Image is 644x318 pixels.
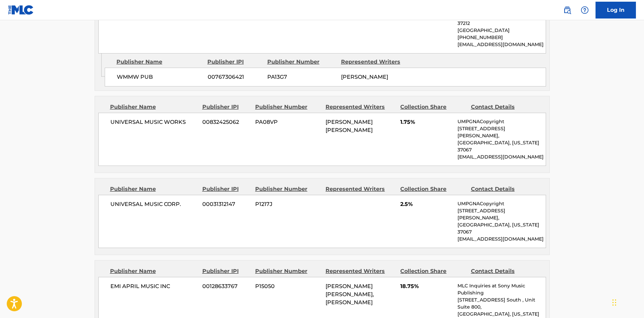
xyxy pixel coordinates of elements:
[578,3,591,17] div: Help
[326,283,374,306] span: [PERSON_NAME] [PERSON_NAME], [PERSON_NAME]
[267,58,336,66] div: Publisher Number
[207,58,262,66] div: Publisher IPI
[471,267,536,275] div: Contact Details
[255,200,320,208] span: P1217J
[255,103,320,111] div: Publisher Number
[110,267,197,275] div: Publisher Name
[457,236,545,243] p: [EMAIL_ADDRESS][DOMAIN_NAME]
[457,200,545,207] p: UMPGNACopyright
[457,41,545,48] p: [EMAIL_ADDRESS][DOMAIN_NAME]
[563,6,571,14] img: search
[326,185,395,193] div: Represented Writers
[581,6,589,14] img: help
[457,296,545,311] p: [STREET_ADDRESS] South , Unit Suite 800,
[326,119,373,133] span: [PERSON_NAME] [PERSON_NAME]
[326,267,395,275] div: Represented Writers
[400,103,466,111] div: Collection Share
[202,103,250,111] div: Publisher IPI
[267,73,336,81] span: PA13G7
[612,292,616,313] div: Drag
[457,221,545,236] p: [GEOGRAPHIC_DATA], [US_STATE] 37067
[400,185,466,193] div: Collection Share
[457,27,545,34] p: [GEOGRAPHIC_DATA]
[202,118,250,126] span: 00832425062
[457,282,545,296] p: MLC Inquiries at Sony Music Publishing
[596,2,636,19] a: Log In
[8,5,34,15] img: MLC Logo
[341,58,410,66] div: Represented Writers
[400,267,466,275] div: Collection Share
[457,207,545,221] p: [STREET_ADDRESS][PERSON_NAME],
[110,185,197,193] div: Publisher Name
[400,200,452,208] span: 2.5%
[457,118,545,125] p: UMPGNACopyright
[457,34,545,41] p: [PHONE_NUMBER]
[457,139,545,153] p: [GEOGRAPHIC_DATA], [US_STATE] 37067
[326,103,395,111] div: Represented Writers
[255,118,320,126] span: PA08VP
[202,185,250,193] div: Publisher IPI
[202,267,250,275] div: Publisher IPI
[561,3,574,17] a: Public Search
[110,118,198,126] span: UNIVERSAL MUSIC WORKS
[255,267,320,275] div: Publisher Number
[117,73,203,81] span: WMMW PUB
[255,282,320,290] span: P15050
[110,282,198,290] span: EMI APRIL MUSIC INC
[457,125,545,139] p: [STREET_ADDRESS][PERSON_NAME],
[202,282,250,290] span: 00128633767
[471,185,536,193] div: Contact Details
[457,153,545,161] p: [EMAIL_ADDRESS][DOMAIN_NAME]
[110,200,198,208] span: UNIVERSAL MUSIC CORP.
[610,286,644,318] iframe: Chat Widget
[471,103,536,111] div: Contact Details
[116,58,202,66] div: Publisher Name
[202,200,250,208] span: 00031312147
[208,73,262,81] span: 00767306421
[400,282,452,290] span: 18.75%
[255,185,320,193] div: Publisher Number
[110,103,197,111] div: Publisher Name
[400,118,452,126] span: 1.75%
[341,74,388,80] span: [PERSON_NAME]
